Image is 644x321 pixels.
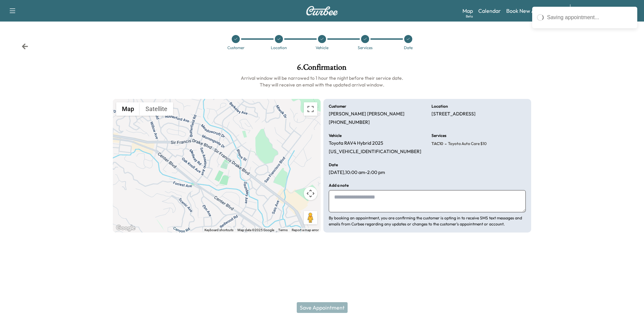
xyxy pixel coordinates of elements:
div: Saving appointment... [547,13,633,22]
p: [US_VEHICLE_IDENTIFICATION_NUMBER] [329,149,421,155]
div: Location [271,46,287,50]
h6: Arrival window will be narrowed to 1 hour the night before their service date. They will receive ... [113,75,532,88]
a: MapBeta [462,7,473,15]
span: TAC10 [431,141,443,146]
img: Curbee Logo [306,6,338,15]
div: Beta [466,14,473,19]
button: Keyboard shortcuts [204,228,233,233]
a: Terms (opens in new tab) [278,228,288,232]
h6: Add a note [329,183,349,187]
h6: Location [431,104,448,108]
a: Report a map error [292,228,319,232]
h6: Date [329,163,338,167]
button: Map camera controls [304,187,317,200]
a: Calendar [478,7,501,15]
span: - [443,140,447,147]
button: Drag Pegman onto the map to open Street View [304,211,317,224]
p: [STREET_ADDRESS] [431,111,476,117]
p: By booking an appointment, you are confirming the customer is opting in to receive SMS text messa... [329,215,526,227]
h1: 6 . Confirmation [113,63,532,75]
a: Open this area in Google Maps (opens a new window) [115,224,137,233]
h6: Customer [329,104,346,108]
span: Map data ©2025 Google [237,228,274,232]
p: [PERSON_NAME] [PERSON_NAME] [329,111,405,117]
p: Toyota RAV4 Hybrid 2025 [329,140,383,146]
h6: Services [431,134,446,138]
div: Date [404,46,413,50]
div: Vehicle [316,46,328,50]
button: Toggle fullscreen view [304,102,317,116]
div: Back [22,43,28,50]
p: [DATE] , 10:00 am - 2:00 pm [329,170,385,176]
p: [PHONE_NUMBER] [329,119,370,126]
span: Toyota Auto Care $10 [447,141,487,146]
div: Customer [227,46,245,50]
button: Show street map [116,102,140,116]
a: Book New Appointment [506,7,563,15]
h6: Vehicle [329,134,342,138]
div: Services [358,46,373,50]
img: Google [115,224,137,233]
button: Show satellite imagery [140,102,173,116]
